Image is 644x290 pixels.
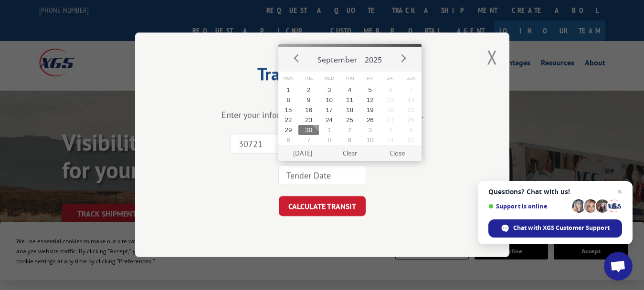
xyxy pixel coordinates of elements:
[380,115,401,125] button: 27
[401,72,422,85] span: Sun
[279,145,326,161] button: [DATE]
[278,135,299,145] button: 6
[339,95,360,105] button: 11
[183,110,462,121] div: Enter your information below to calculate transit time.
[319,125,339,135] button: 1
[339,135,360,145] button: 9
[487,44,497,70] button: Close modal
[401,105,422,115] button: 21
[361,47,386,69] button: 2025
[319,105,339,115] button: 17
[183,67,462,85] h2: Transit Calculator
[279,197,366,217] button: CALCULATE TRANSIT
[339,105,360,115] button: 18
[604,252,633,280] div: Open chat
[278,72,299,85] span: Mon
[298,85,319,95] button: 2
[401,135,422,145] button: 12
[401,115,422,125] button: 28
[360,105,380,115] button: 19
[290,51,304,65] button: Prev
[360,115,380,125] button: 26
[488,203,569,210] span: Support is online
[488,219,622,238] div: Chat with XGS Customer Support
[401,85,422,95] button: 7
[360,125,380,135] button: 3
[231,134,318,154] input: Origin Zip
[298,115,319,125] button: 23
[373,145,421,161] button: Close
[401,125,422,135] button: 5
[314,47,361,69] button: September
[339,72,360,85] span: Thu
[614,186,625,197] span: Close chat
[380,85,401,95] button: 6
[326,145,373,161] button: Clear
[360,135,380,145] button: 10
[339,115,360,125] button: 25
[278,125,299,135] button: 29
[319,115,339,125] button: 24
[298,125,319,135] button: 30
[278,95,299,105] button: 8
[380,135,401,145] button: 11
[339,85,360,95] button: 4
[380,105,401,115] button: 20
[298,105,319,115] button: 16
[380,72,401,85] span: Sat
[360,85,380,95] button: 5
[360,95,380,105] button: 12
[401,95,422,105] button: 14
[278,166,366,186] input: Tender Date
[319,85,339,95] button: 3
[278,85,299,95] button: 1
[360,72,380,85] span: Fri
[319,135,339,145] button: 8
[319,72,339,85] span: Wed
[319,95,339,105] button: 10
[488,188,622,196] span: Questions? Chat with us!
[339,125,360,135] button: 2
[278,105,299,115] button: 15
[298,72,319,85] span: Tue
[298,95,319,105] button: 9
[380,95,401,105] button: 13
[396,51,410,65] button: Next
[380,125,401,135] button: 4
[278,115,299,125] button: 22
[298,135,319,145] button: 7
[513,224,610,232] span: Chat with XGS Customer Support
